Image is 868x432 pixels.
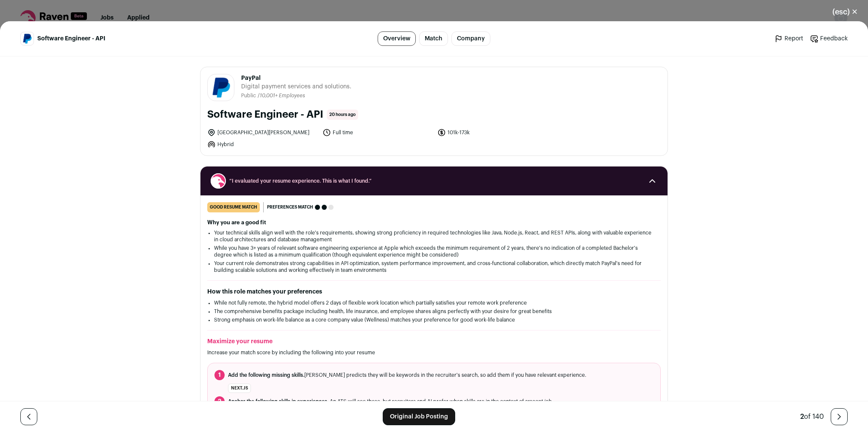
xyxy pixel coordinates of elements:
[214,260,654,274] li: Your current role demonstrates strong capabilities in API optimization, system performance improv...
[214,245,654,258] li: While you have 3+ years of relevant software engineering experience at Apple which exceeds the mi...
[260,93,305,98] span: 10,001+ Employees
[207,288,661,296] h2: How this role matches your preferences
[207,140,317,149] li: Hybrid
[207,128,317,137] li: [GEOGRAPHIC_DATA][PERSON_NAME]
[208,74,234,101] img: f02111fb44465a6a12ed38154745a85114c7a6ba4054830ba8d1dae3ec84ef05.png
[228,373,304,378] span: Add the following missing skills.
[267,203,313,212] span: Preferences match
[528,399,553,404] i: recent job.
[214,316,654,323] li: Strong emphasis on work-life balance as a core company value (Wellness) matches your preference f...
[378,31,416,46] a: Overview
[451,31,490,46] a: Company
[228,398,553,405] span: . An ATS will see these, but recruiters and AI prefer when skills are in the context of a
[228,372,586,378] span: [PERSON_NAME] predicts they will be keywords in the recruiter's search, so add them if you have r...
[214,229,654,243] li: Your technical skills align well with the role's requirements, showing strong proficiency in requ...
[383,408,455,425] a: Original Job Posting
[228,399,327,404] span: Anchor the following skills in experiences
[207,202,260,212] div: good resume match
[258,93,305,99] li: /
[214,299,654,306] li: While not fully remote, the hybrid model offers 2 days of flexible work location which partially ...
[207,219,661,226] h2: Why you are a good fit
[822,3,868,21] button: Close modal
[800,412,824,422] div: of 140
[241,74,351,82] span: PayPal
[207,349,661,356] p: Increase your match score by including the following into your resume
[214,308,654,315] li: The comprehensive benefits package including health, life insurance, and employee shares aligns p...
[419,31,448,46] a: Match
[228,384,251,393] li: Next.js
[327,110,358,120] span: 20 hours ago
[37,34,106,43] span: Software Engineer - API
[214,370,225,380] span: 1
[229,178,639,184] span: “I evaluated your resume experience. This is what I found.”
[810,34,848,43] a: Feedback
[323,128,433,137] li: Full time
[774,34,803,43] a: Report
[241,82,351,91] span: Digital payment services and solutions.
[214,396,225,407] span: 2
[207,108,323,121] h1: Software Engineer - API
[241,93,258,99] li: Public
[21,32,33,45] img: f02111fb44465a6a12ed38154745a85114c7a6ba4054830ba8d1dae3ec84ef05.png
[800,413,804,420] span: 2
[437,128,548,137] li: 101k-173k
[207,337,661,346] h2: Maximize your resume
